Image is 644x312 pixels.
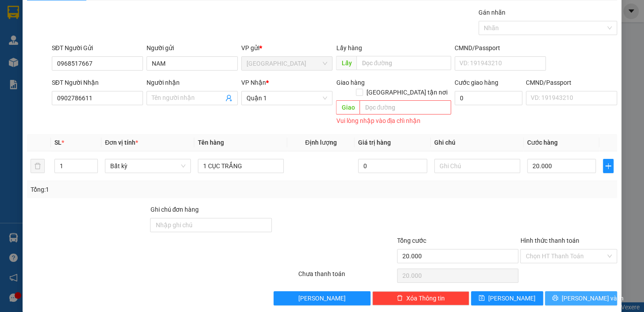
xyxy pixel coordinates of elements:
[225,95,232,102] span: user-add
[105,139,138,146] span: Đơn vị tính
[434,159,520,173] input: Ghi Chú
[147,78,238,87] div: Người nhận
[241,79,266,86] span: VP Nhận
[150,218,272,232] input: Ghi chú đơn hàng
[527,139,558,146] span: Cước hàng
[455,79,498,86] label: Cước giao hàng
[406,293,445,303] span: Xóa Thông tin
[297,269,396,284] div: Chưa thanh toán
[603,159,613,173] button: plus
[274,291,370,305] button: [PERSON_NAME]
[431,134,524,151] th: Ghi chú
[552,295,558,302] span: printer
[31,185,249,194] div: Tổng: 1
[52,78,143,87] div: SĐT Người Nhận
[526,78,617,87] div: CMND/Passport
[358,159,427,173] input: 0
[455,43,546,53] div: CMND/Passport
[562,293,624,303] span: [PERSON_NAME] và In
[372,291,469,305] button: deleteXóa Thông tin
[247,91,327,105] span: Quận 1
[198,159,284,173] input: VD: Bàn, Ghế
[247,57,327,70] span: Ninh Hòa
[359,100,451,115] input: Dọc đường
[31,159,45,173] button: delete
[397,237,426,244] span: Tổng cước
[198,139,224,146] span: Tên hàng
[147,43,238,53] div: Người gửi
[305,139,336,146] span: Định lượng
[336,79,364,86] span: Giao hàng
[336,44,362,51] span: Lấy hàng
[298,293,346,303] span: [PERSON_NAME]
[545,291,617,305] button: printer[PERSON_NAME] và In
[478,295,485,302] span: save
[150,206,199,213] label: Ghi chú đơn hàng
[54,139,62,146] span: SL
[336,100,359,115] span: Giao
[241,43,332,53] div: VP gửi
[356,56,451,70] input: Dọc đường
[397,295,403,302] span: delete
[603,162,613,170] span: plus
[488,293,536,303] span: [PERSON_NAME]
[52,43,143,53] div: SĐT Người Gửi
[471,291,543,305] button: save[PERSON_NAME]
[455,91,522,105] input: Cước giao hàng
[110,159,185,173] span: Bất kỳ
[363,87,451,97] span: [GEOGRAPHIC_DATA] tận nơi
[520,237,579,244] label: Hình thức thanh toán
[336,116,451,126] div: Vui lòng nhập vào địa chỉ nhận
[358,139,391,146] span: Giá trị hàng
[336,56,356,70] span: Lấy
[478,9,505,16] label: Gán nhãn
